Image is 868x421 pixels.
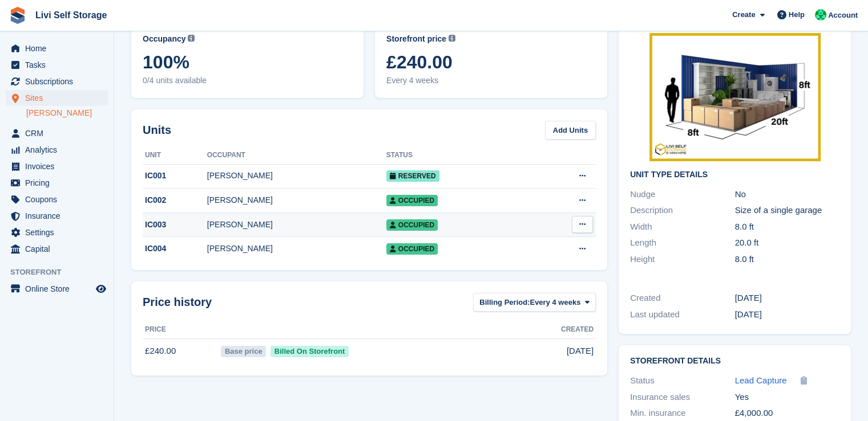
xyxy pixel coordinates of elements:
[561,324,594,334] span: Created
[25,175,94,191] span: Pricing
[143,146,207,165] th: Unit
[630,292,735,305] div: Created
[25,208,94,224] span: Insurance
[6,241,108,257] a: menu
[207,219,386,231] div: [PERSON_NAME]
[207,170,386,182] div: [PERSON_NAME]
[545,121,596,140] a: Add Units
[25,158,94,174] span: Invoices
[649,33,821,161] img: 20-ft-container.jpg
[630,204,735,217] div: Description
[6,224,108,240] a: menu
[25,40,94,56] span: Home
[735,253,840,266] div: 8.0 ft
[630,391,735,404] div: Insurance sales
[735,220,840,234] div: 8.0 ft
[479,297,530,308] span: Billing Period:
[732,9,755,21] span: Create
[143,52,352,72] span: 100%
[26,108,108,118] a: [PERSON_NAME]
[25,191,94,207] span: Coupons
[6,142,108,158] a: menu
[271,346,349,357] span: Billed On Storefront
[143,194,207,206] div: IC002
[6,40,108,56] a: menu
[630,220,735,234] div: Width
[630,374,735,387] div: Status
[31,6,111,24] a: Livi Self Storage
[207,146,386,165] th: Occupant
[815,9,826,21] img: Joe Robertson
[143,338,219,363] td: £240.00
[630,357,839,366] h2: Storefront Details
[735,374,787,387] a: Lead Capture
[567,345,594,358] span: [DATE]
[143,219,207,231] div: IC003
[386,243,438,255] span: Occupied
[789,9,805,21] span: Help
[735,188,840,201] div: No
[221,346,266,357] span: Base price
[386,33,446,45] span: Storefront price
[10,267,114,278] span: Storefront
[25,142,94,158] span: Analytics
[25,57,94,73] span: Tasks
[386,219,438,231] span: Occupied
[735,292,840,305] div: [DATE]
[6,57,108,73] a: menu
[94,282,108,296] a: Preview store
[630,170,839,179] h2: Unit Type details
[630,236,735,250] div: Length
[25,224,94,240] span: Settings
[735,308,840,321] div: [DATE]
[143,170,207,182] div: IC001
[25,125,94,141] span: CRM
[6,90,108,106] a: menu
[6,281,108,297] a: menu
[25,73,94,89] span: Subscriptions
[386,195,438,206] span: Occupied
[143,243,207,255] div: IC004
[25,241,94,257] span: Capital
[6,73,108,89] a: menu
[6,125,108,141] a: menu
[530,297,580,308] span: Every 4 weeks
[735,375,787,385] span: Lead Capture
[143,293,212,310] span: Price history
[143,75,352,87] span: 0/4 units available
[25,90,94,106] span: Sites
[207,243,386,255] div: [PERSON_NAME]
[6,191,108,207] a: menu
[735,407,840,420] div: £4,000.00
[143,121,171,138] h2: Units
[735,236,840,250] div: 20.0 ft
[630,188,735,201] div: Nudge
[449,35,455,42] img: icon-info-grey-7440780725fd019a000dd9b08b2336e03edf1995a4989e88bcd33f0948082b44.svg
[6,208,108,224] a: menu
[6,175,108,191] a: menu
[386,170,439,182] span: Reserved
[630,308,735,321] div: Last updated
[828,10,858,21] span: Account
[630,407,735,420] div: Min. insurance
[473,293,596,312] button: Billing Period: Every 4 weeks
[207,194,386,206] div: [PERSON_NAME]
[25,281,94,297] span: Online Store
[188,35,195,42] img: icon-info-grey-7440780725fd019a000dd9b08b2336e03edf1995a4989e88bcd33f0948082b44.svg
[735,204,840,217] div: Size of a single garage
[630,253,735,266] div: Height
[9,7,26,24] img: stora-icon-8386f47178a22dfd0bd8f6a31ec36ba5ce8667c1dd55bd0f319d3a0aa187defe.svg
[386,52,596,72] span: £240.00
[386,75,596,87] span: Every 4 weeks
[735,391,840,404] div: Yes
[386,146,531,165] th: Status
[143,321,219,339] th: Price
[6,158,108,174] a: menu
[143,33,185,45] span: Occupancy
